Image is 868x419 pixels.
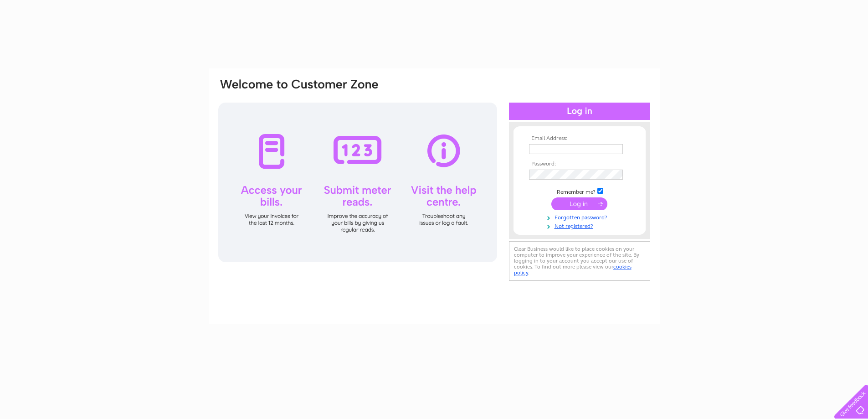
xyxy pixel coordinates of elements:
[514,264,632,276] a: cookies policy
[551,197,607,210] input: Submit
[527,161,632,167] th: Password:
[529,212,632,221] a: Forgotten password?
[527,186,632,196] td: Remember me?
[527,135,632,142] th: Email Address:
[509,241,650,281] div: Clear Business would like to place cookies on your computer to improve your experience of the sit...
[529,221,632,230] a: Not registered?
